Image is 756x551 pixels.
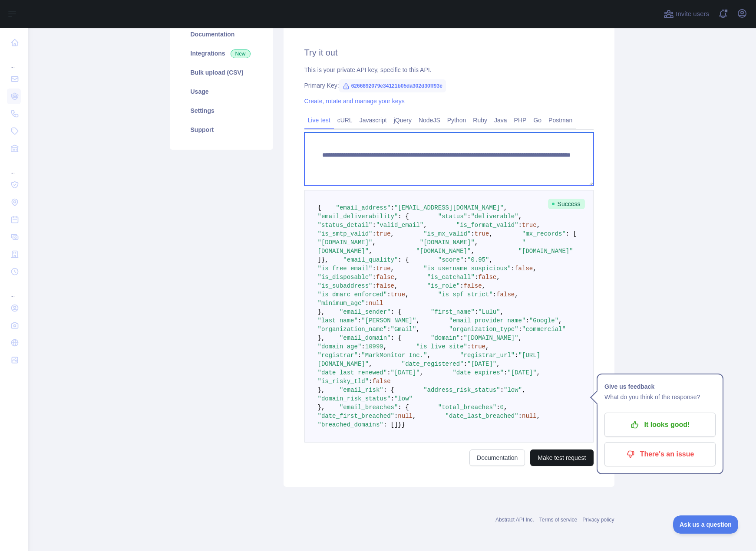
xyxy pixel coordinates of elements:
span: : { [398,213,409,220]
a: Bulk upload (CSV) [180,63,263,82]
span: "minimum_age" [318,300,365,307]
span: }, [318,387,325,394]
span: "[DOMAIN_NAME]" [420,239,475,246]
a: cURL [334,113,356,127]
span: "status_detail" [318,222,373,229]
span: "0.95" [467,256,489,263]
a: Live test [304,113,334,127]
span: "date_registered" [402,361,464,367]
span: "Google" [529,317,558,324]
span: : [394,413,398,420]
span: true [376,230,391,237]
span: , [405,291,409,298]
span: : [373,230,376,237]
span: , [518,213,522,220]
button: It looks good! [604,413,716,437]
span: , [522,387,525,394]
iframe: Toggle Customer Support [673,515,739,534]
div: ... [7,281,21,298]
span: , [537,222,540,229]
span: : [464,256,467,263]
span: 6266892079e34121b05da302d30ff93e [339,79,446,92]
span: "email_sender" [340,308,391,315]
span: }, [318,335,325,341]
span: : [525,317,529,324]
span: "deliverable" [471,213,518,220]
span: } [402,421,405,428]
span: , [475,239,478,246]
a: Documentation [180,25,263,44]
span: , [427,352,431,359]
span: "registrar_url" [460,352,515,359]
span: "address_risk_status" [423,387,500,394]
span: "[DATE]" [507,369,536,376]
span: false [464,282,482,289]
span: : [460,282,463,289]
span: , [518,335,522,341]
span: false [515,265,533,272]
a: Settings [180,101,263,120]
span: : [500,387,504,394]
span: "valid_email" [376,222,423,229]
span: "Gmail" [391,326,416,333]
p: What do you think of the response? [604,392,716,402]
span: 10999 [365,343,383,350]
span: , [471,248,474,255]
span: : [511,265,515,272]
span: : [361,343,365,350]
span: : { [391,308,402,315]
span: , [394,282,398,289]
span: : [373,274,376,281]
a: Terms of service [539,517,577,523]
span: "is_smtp_valid" [318,230,373,237]
span: , [537,369,540,376]
span: : [373,265,376,272]
h1: Give us feedback [604,381,716,392]
span: "is_risky_tld" [318,378,369,385]
span: , [383,343,387,350]
span: : [493,291,496,298]
span: "organization_type" [449,326,518,333]
span: false [376,274,394,281]
a: Postman [545,113,576,127]
div: This is your private API key, specific to this API. [304,66,594,74]
span: : [391,395,394,402]
span: : [358,352,361,359]
span: "low" [504,387,522,394]
span: "[DOMAIN_NAME]" [416,248,471,255]
span: : [515,352,518,359]
span: Invite users [676,9,709,19]
span: "date_last_renewed" [318,369,387,376]
span: "is_username_suspicious" [423,265,511,272]
span: , [500,308,504,315]
span: : [460,335,463,341]
span: }, [318,308,325,315]
span: false [478,274,496,281]
span: : [475,274,478,281]
span: , [391,230,394,237]
span: , [489,256,492,263]
span: , [537,413,540,420]
span: "is_catchall" [427,274,475,281]
div: Primary Key: [304,81,594,90]
span: : [496,404,500,411]
span: : [467,213,471,220]
span: : [464,361,467,367]
span: : [387,291,390,298]
span: : [ [566,230,577,237]
h2: Try it out [304,46,594,59]
span: : [369,378,372,385]
span: 0 [500,404,504,411]
span: "email_domain" [340,335,391,341]
span: "[EMAIL_ADDRESS][DOMAIN_NAME]" [394,204,504,211]
span: "email_address" [336,204,391,211]
span: , [504,404,507,411]
span: "mx_records" [522,230,566,237]
span: : [387,326,390,333]
span: , [558,317,562,324]
span: "domain_age" [318,343,362,350]
span: , [369,361,372,367]
span: "is_dmarc_enforced" [318,291,387,298]
span: "[DOMAIN_NAME]" [464,335,518,341]
a: Integrations New [180,44,263,63]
